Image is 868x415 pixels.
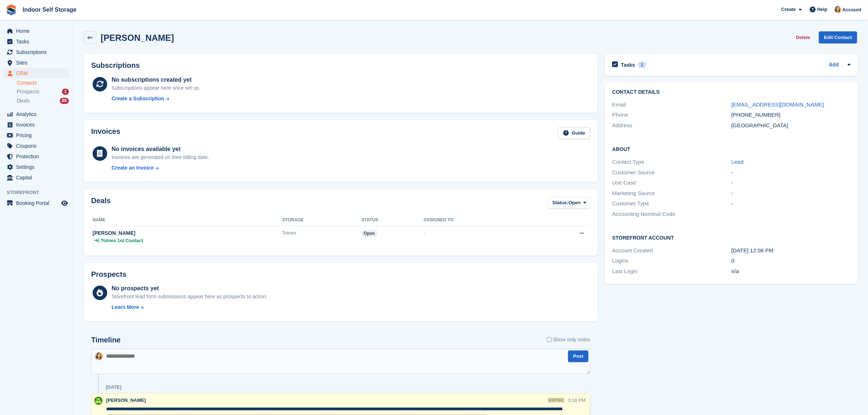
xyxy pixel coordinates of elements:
[424,214,534,226] th: Assigned to
[842,6,861,13] span: Account
[16,36,60,47] span: Tasks
[4,130,69,140] a: menu
[17,97,69,105] a: Deals 89
[16,172,60,183] span: Capital
[547,336,552,344] input: Show only notes
[91,214,282,226] th: Name
[568,350,588,362] button: Post
[112,293,268,300] div: Storefront lead form submissions appear here as prospects to action.
[612,89,851,95] h2: Contact Details
[731,168,851,177] div: -
[638,62,646,68] div: 1
[112,95,201,102] a: Create a Subscription
[60,199,69,207] a: Preview store
[98,237,99,244] span: |
[4,109,69,119] a: menu
[4,120,69,130] a: menu
[612,199,731,208] div: Customer Type
[282,214,362,226] th: Storage
[282,229,362,237] div: Totnes
[16,58,60,68] span: Sites
[112,84,201,92] div: Subscriptions appear here once set up.
[834,6,841,13] img: Emma Higgins
[17,88,69,96] a: Prospects 1
[91,61,590,70] h2: Subscriptions
[612,179,731,187] div: Use Case
[612,158,731,166] div: Contact Type
[106,384,121,390] div: [DATE]
[17,97,30,104] span: Deals
[17,88,39,95] span: Prospects
[568,397,585,404] div: 3:18 PM
[731,257,851,265] div: 0
[552,199,568,206] span: Status:
[4,47,69,57] a: menu
[731,179,851,187] div: -
[781,6,796,13] span: Create
[548,197,590,209] button: Status: Open
[112,145,209,154] div: No invoices available yet
[20,4,79,16] a: Indoor Self Storage
[16,130,60,140] span: Pricing
[612,168,731,177] div: Customer Source
[95,352,103,360] img: Emma Higgins
[731,159,743,165] a: Lead
[547,336,591,344] label: Show only notes
[60,98,69,104] div: 89
[91,197,110,210] h2: Deals
[4,58,69,68] a: menu
[112,303,139,311] div: Learn More
[4,151,69,162] a: menu
[612,247,731,255] div: Account Created
[731,101,824,108] a: [EMAIL_ADDRESS][DOMAIN_NAME]
[4,26,69,36] a: menu
[112,164,209,172] a: Create an Invoice
[731,111,851,119] div: [PHONE_NUMBER]
[94,397,102,405] img: Helen Wilson
[4,162,69,172] a: menu
[17,79,69,86] a: Contacts
[829,61,839,69] a: Add
[362,214,424,226] th: Status
[558,127,590,139] a: Guide
[819,31,857,43] a: Edit Contact
[731,247,851,255] div: [DATE] 12:08 PM
[112,75,201,84] div: No subscriptions created yet
[16,68,60,78] span: CRM
[568,199,580,206] span: Open
[548,397,565,403] div: edited
[112,303,268,311] a: Learn More
[101,33,174,43] h2: [PERSON_NAME]
[16,120,60,130] span: Invoices
[7,189,73,196] span: Storefront
[362,230,377,237] span: open
[612,121,731,130] div: Address
[16,151,60,162] span: Protection
[793,31,813,43] button: Delete
[4,68,69,78] a: menu
[112,164,154,172] div: Create an Invoice
[612,267,731,276] div: Last Login
[817,6,828,13] span: Help
[612,111,731,119] div: Phone
[16,141,60,151] span: Coupons
[612,189,731,198] div: Marketing Source
[112,95,164,102] div: Create a Subscription
[16,47,60,57] span: Subscriptions
[16,109,60,119] span: Analytics
[4,172,69,183] a: menu
[621,62,635,68] h2: Tasks
[16,162,60,172] span: Settings
[4,141,69,151] a: menu
[612,210,731,218] div: Accounting Nominal Code
[731,189,851,198] div: -
[4,198,69,208] a: menu
[16,26,60,36] span: Home
[62,89,69,95] div: 1
[93,229,282,237] div: [PERSON_NAME]
[106,397,146,403] span: [PERSON_NAME]
[731,121,851,130] div: [GEOGRAPHIC_DATA]
[612,145,851,152] h2: About
[91,127,120,139] h2: Invoices
[731,199,851,208] div: -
